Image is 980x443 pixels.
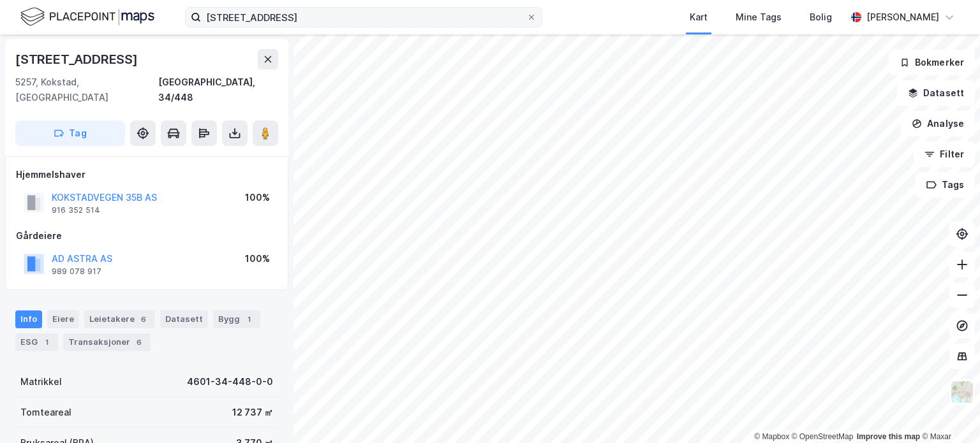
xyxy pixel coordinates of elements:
div: Eiere [47,310,79,328]
a: Mapbox [754,432,789,441]
div: Gårdeiere [16,228,278,243]
div: Matrikkel [20,374,62,389]
button: Tags [916,172,975,198]
div: 5257, Kokstad, [GEOGRAPHIC_DATA] [15,75,158,105]
img: Z [950,380,974,404]
div: Hjemmelshaver [16,167,278,182]
div: Bygg [213,310,260,328]
div: Leietakere [84,310,155,328]
div: 916 352 514 [52,205,100,215]
div: Bolig [810,10,832,25]
a: OpenStreetMap [792,432,854,441]
img: logo.f888ab2527a4732fd821a326f86c7f29.svg [20,6,154,28]
button: Filter [914,142,975,167]
div: Kontrollprogram for chat [916,382,980,443]
div: Transaksjoner [63,333,151,351]
div: 989 078 917 [52,266,101,277]
div: [GEOGRAPHIC_DATA], 34/448 [158,75,278,105]
div: 4601-34-448-0-0 [187,374,273,389]
div: Info [15,310,42,328]
button: Datasett [897,80,975,106]
button: Tag [15,120,125,146]
div: 100% [245,190,270,205]
div: ESG [15,333,58,351]
div: 12 737 ㎡ [232,405,273,420]
div: Datasett [160,310,208,328]
div: 6 [137,313,150,326]
div: [STREET_ADDRESS] [15,49,140,69]
div: Kart [690,10,708,25]
div: Mine Tags [736,10,782,25]
a: Improve this map [857,432,920,441]
input: Søk på adresse, matrikkel, gårdeiere, leietakere eller personer [201,8,526,27]
div: 100% [245,251,270,266]
div: 1 [40,336,53,349]
iframe: Chat Widget [916,382,980,443]
div: 1 [242,313,255,326]
div: [PERSON_NAME] [866,10,939,25]
button: Bokmerker [889,50,975,75]
button: Analyse [901,111,975,136]
div: 6 [133,336,145,349]
div: Tomteareal [20,405,71,420]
